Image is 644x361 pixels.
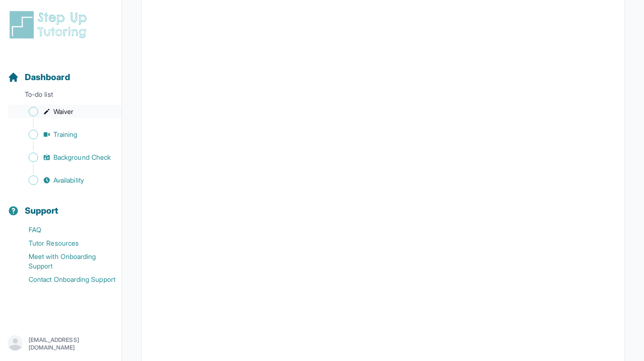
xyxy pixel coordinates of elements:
a: Background Check [8,151,122,164]
a: FAQ [8,223,122,237]
span: Support [25,204,59,217]
a: Tutor Resources [8,237,122,250]
p: To-do list [4,90,118,103]
span: Dashboard [25,71,70,84]
a: Availability [8,174,122,187]
a: Dashboard [8,71,70,84]
p: [EMAIL_ADDRESS][DOMAIN_NAME] [29,336,114,351]
img: logo [8,10,92,40]
span: Availability [53,175,84,185]
a: Meet with Onboarding Support [8,250,122,273]
span: Waiver [53,107,73,116]
span: Training [53,130,78,139]
a: Contact Onboarding Support [8,273,122,286]
span: Background Check [53,153,111,162]
a: Waiver [8,105,122,118]
button: Support [4,189,118,221]
a: Training [8,128,122,141]
button: [EMAIL_ADDRESS][DOMAIN_NAME] [8,335,114,352]
button: Dashboard [4,55,118,88]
